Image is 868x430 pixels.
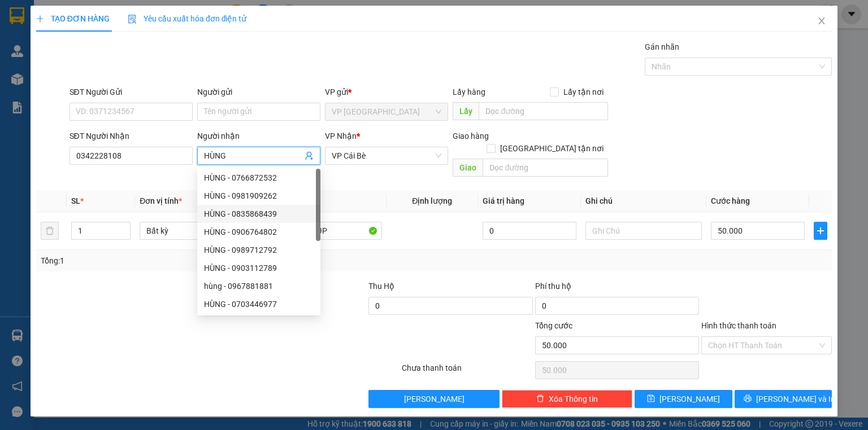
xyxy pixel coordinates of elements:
button: Close [806,6,837,37]
span: [PERSON_NAME] và In [756,393,835,405]
span: printer [744,394,752,403]
span: [PERSON_NAME] [659,393,720,405]
div: HÙNG - 0703446977 [204,298,314,310]
span: Giá trị hàng [483,196,524,205]
span: Rồi : [8,60,27,72]
div: HÙNG - 0906764802 [204,226,314,238]
div: HÙNG - 0906764802 [197,223,320,241]
span: save [647,394,655,403]
div: HÙNG - 0703446977 [197,295,320,313]
span: Lấy tận nơi [559,86,608,98]
button: [PERSON_NAME] [368,390,499,408]
span: Giao hàng [453,131,489,141]
div: 0939848974 [132,37,223,52]
span: Yêu cầu xuất hóa đơn điện tử [128,14,247,23]
span: Lấy hàng [453,87,485,96]
span: VP Cái Bè [332,147,441,164]
button: delete [41,222,59,240]
div: Người gửi [197,86,320,98]
div: VP Cái Bè [132,10,223,23]
span: Nhận: [132,11,159,23]
span: VP Sài Gòn [332,103,441,120]
input: 0 [483,222,576,240]
span: Gửi: [10,11,27,23]
input: Dọc đường [479,102,608,120]
span: [PERSON_NAME] [404,393,465,405]
span: TẠO ĐƠN HÀNG [36,14,110,23]
span: close [817,16,826,25]
span: Giao [453,159,483,177]
span: plus [36,15,44,23]
span: delete [536,394,544,403]
div: HÙNG - 0835868439 [204,208,314,220]
input: Dọc đường [483,159,608,177]
div: SĐT Người Gửi [70,86,193,98]
button: save[PERSON_NAME] [635,390,732,408]
img: icon [128,15,137,24]
span: Định lượng [412,196,452,205]
span: Cước hàng [711,196,750,205]
label: Hình thức thanh toán [701,321,776,330]
button: printer[PERSON_NAME] và In [735,390,832,408]
div: hùng - 0967881881 [197,277,320,295]
div: Người nhận [197,130,320,142]
label: Gán nhãn [645,42,679,51]
span: Tổng cước [535,321,572,330]
div: HÙNG - 0903112789 [204,262,314,274]
div: HÙNG - 0981909262 [197,187,320,205]
div: HÙNG - 0989712792 [197,241,320,259]
span: Bất kỳ [146,222,249,239]
span: [GEOGRAPHIC_DATA] tận nơi [496,142,608,155]
div: HÙNG - 0766872532 [197,169,320,187]
span: Lấy [453,102,479,120]
div: HÙNG - 0835868439 [197,205,320,223]
button: deleteXóa Thông tin [502,390,632,408]
div: 20.000 [8,59,126,73]
th: Ghi chú [581,190,706,212]
button: plus [814,222,827,240]
input: Ghi Chú [585,222,702,240]
div: Tổng: 1 [41,255,336,267]
span: user-add [305,151,314,160]
div: Chưa thanh toán [401,362,533,381]
div: HÙNG - 0903112789 [197,259,320,277]
div: HÙNG - 0981909262 [204,190,314,202]
div: Phí thu hộ [535,280,699,297]
input: VD: Bàn, Ghế [266,222,382,240]
div: VP gửi [325,86,448,98]
span: SL [71,196,80,205]
span: Đơn vị tính [140,196,182,205]
div: HÙNG - 0766872532 [204,172,314,184]
span: Thu Hộ [368,282,394,291]
span: VP Nhận [325,131,357,141]
div: Tên hàng: 1 BỊCH VÀNG CÓ THÙNG MOD NHỎ BÊN TRONG ( : 1 ) [10,80,223,108]
div: CHÚ MẪN [132,23,223,37]
div: HÙNG - 0989712792 [204,244,314,256]
div: hùng - 0967881881 [204,280,314,292]
span: plus [814,226,827,235]
div: VP [GEOGRAPHIC_DATA] [10,10,124,37]
span: Xóa Thông tin [549,393,598,405]
div: SĐT Người Nhận [70,130,193,142]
